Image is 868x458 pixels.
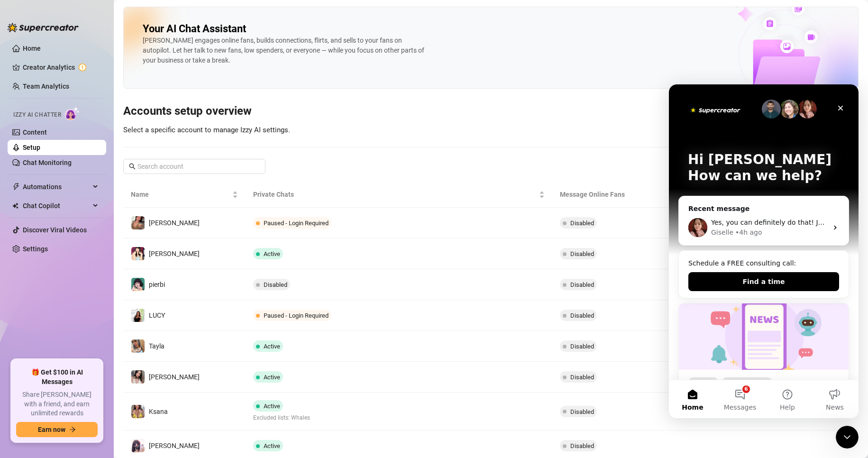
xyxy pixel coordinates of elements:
[23,82,69,90] a: Team Analytics
[149,311,165,319] span: LUCY️‍️
[131,189,230,200] span: Name
[131,339,145,353] img: Tayla
[142,296,190,334] button: News
[253,413,310,422] span: Excluded lists: Whales
[131,247,145,260] img: Melissa
[95,296,142,334] button: Help
[264,281,287,288] span: Disabled
[149,408,168,415] span: Ksana
[669,84,859,418] iframe: Intercom live chat
[264,312,329,319] span: Paused - Login Required
[16,390,98,418] span: Share [PERSON_NAME] with a friend, and earn unlimited rewards
[143,36,427,65] div: [PERSON_NAME] engages online fans, builds connections, flirts, and sells to your fans on autopilo...
[8,23,79,32] img: logo-BBDzfeDw.svg
[264,403,280,410] span: Active
[23,45,41,52] a: Home
[570,312,594,319] span: Disabled
[123,104,859,119] h3: Accounts setup overview
[836,426,859,449] iframe: Intercom live chat
[23,144,40,151] a: Setup
[23,179,90,194] span: Automations
[19,188,170,207] button: Find a time
[23,226,87,234] a: Discover Viral Videos
[264,442,280,449] span: Active
[131,216,145,229] img: Maggie
[163,15,180,32] div: Close
[23,128,47,136] a: Content
[149,281,165,288] span: pierbi
[65,107,80,120] img: AI Chatter
[23,245,48,253] a: Settings
[570,442,594,449] span: Disabled
[12,183,20,191] span: thunderbolt
[149,442,200,449] span: [PERSON_NAME]
[23,60,99,75] a: Creator Analytics exclamation-circle
[131,405,145,418] img: Ksana
[246,182,552,208] th: Private Chats
[9,219,180,339] div: Izzy just got smarter and safer ✨UpdateImprovement
[157,320,175,326] span: News
[10,219,180,285] img: Izzy just got smarter and safer ✨
[42,143,64,153] div: Giselle
[264,250,280,257] span: Active
[129,163,136,170] span: search
[570,408,594,415] span: Disabled
[123,126,290,134] span: Select a specific account to manage Izzy AI settings.
[131,439,145,452] img: Ayumi
[264,343,280,350] span: Active
[131,309,145,322] img: LUCY️‍️
[38,426,65,433] span: Earn now
[552,182,757,208] th: Message Online Fans
[55,320,88,326] span: Messages
[570,343,594,350] span: Disabled
[570,220,594,227] span: Disabled
[570,374,594,381] span: Disabled
[149,342,164,350] span: Tayla
[137,161,252,172] input: Search account
[66,143,93,153] div: • 4h ago
[16,422,98,437] button: Earn nowarrow-right
[131,278,145,291] img: pierbi
[13,110,61,119] span: Izzy AI Chatter
[19,174,170,184] div: Schedule a FREE consulting call:
[149,373,200,381] span: [PERSON_NAME]
[570,250,594,257] span: Disabled
[123,182,246,208] th: Name
[264,220,329,227] span: Paused - Login Required
[13,320,34,326] span: Home
[570,281,594,288] span: Disabled
[131,370,145,384] img: Jess
[149,250,200,257] span: [PERSON_NAME]
[23,198,90,213] span: Chat Copilot
[19,293,49,303] div: Update
[47,296,95,334] button: Messages
[23,159,72,166] a: Chat Monitoring
[12,202,18,209] img: Chat Copilot
[264,374,280,381] span: Active
[53,293,103,303] div: Improvement
[253,189,537,200] span: Private Chats
[69,426,76,433] span: arrow-right
[111,320,126,326] span: Help
[143,22,246,36] h2: Your AI Chat Assistant
[16,368,98,386] span: 🎁 Get $100 in AI Messages
[149,219,200,227] span: [PERSON_NAME]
